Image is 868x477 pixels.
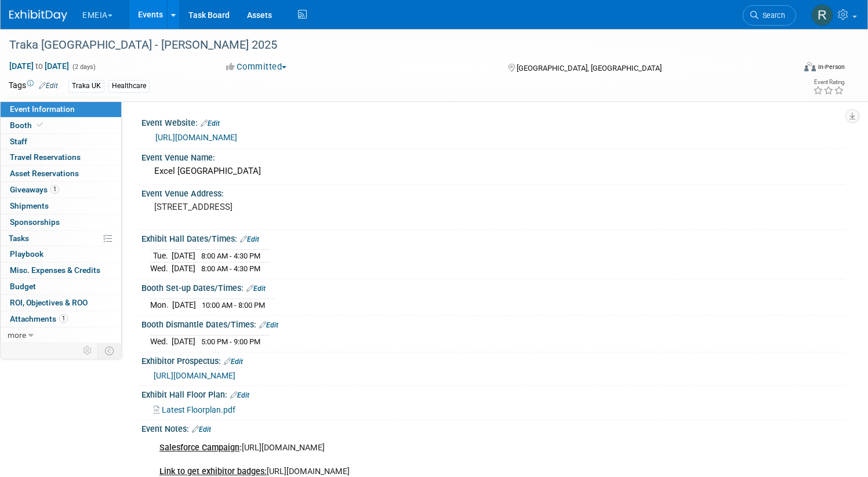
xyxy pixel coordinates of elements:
a: Asset Reservations [1,166,121,181]
span: Booth [10,121,45,130]
a: Edit [259,321,278,329]
span: Search [758,11,785,20]
a: Edit [230,391,249,399]
div: Event Rating [813,79,844,85]
a: Staff [1,134,121,150]
span: 1 [50,185,59,194]
a: Event Information [1,101,121,117]
div: Event Website: [141,114,845,129]
div: Traka UK [68,80,104,92]
a: Travel Reservations [1,150,121,165]
pre: [STREET_ADDRESS] [154,202,422,212]
img: Rafaela Rupere [811,4,833,26]
span: Giveaways [10,185,59,194]
button: Committed [222,61,291,73]
td: Mon. [150,299,172,311]
i: Booth reservation complete [37,122,43,128]
div: Event Venue Name: [141,149,845,163]
span: Playbook [10,249,43,258]
div: Event Notes: [141,420,845,435]
a: [URL][DOMAIN_NAME] [154,371,235,380]
span: Tasks [9,234,29,243]
div: Exhibit Hall Floor Plan: [141,386,845,401]
a: Misc. Expenses & Credits [1,263,121,278]
a: Booth [1,118,121,133]
img: ExhibitDay [9,10,67,21]
a: Edit [246,285,266,293]
span: [GEOGRAPHIC_DATA], [GEOGRAPHIC_DATA] [517,64,662,72]
a: Budget [1,279,121,294]
div: Exhibitor Prospectus: [141,352,845,367]
a: ROI, Objectives & ROO [1,295,121,311]
div: Traka [GEOGRAPHIC_DATA] - [PERSON_NAME] 2025 [5,35,773,56]
a: Edit [192,425,211,434]
span: to [34,61,45,71]
span: 5:00 PM - 9:00 PM [201,337,260,346]
span: Travel Reservations [10,152,81,162]
a: Shipments [1,198,121,214]
td: [DATE] [172,250,195,263]
td: Toggle Event Tabs [98,343,122,358]
span: Staff [10,137,27,146]
span: Misc. Expenses & Credits [10,265,100,275]
span: Latest Floorplan.pdf [162,405,235,414]
div: Event Format [720,60,845,78]
span: 10:00 AM - 8:00 PM [202,301,265,309]
a: Giveaways1 [1,182,121,198]
a: Edit [224,358,243,366]
span: more [8,330,26,340]
a: [URL][DOMAIN_NAME] [155,133,237,142]
div: Booth Dismantle Dates/Times: [141,316,845,331]
a: Edit [240,235,259,243]
div: Excel [GEOGRAPHIC_DATA] [150,162,836,180]
a: Playbook [1,246,121,262]
td: [DATE] [172,299,196,311]
a: Attachments1 [1,311,121,327]
div: Booth Set-up Dates/Times: [141,279,845,294]
span: [DATE] [DATE] [9,61,70,71]
span: Shipments [10,201,49,210]
div: Healthcare [108,80,150,92]
b: : [239,443,242,453]
b: Salesforce Campaign [159,443,239,453]
span: Asset Reservations [10,169,79,178]
div: Event Venue Address: [141,185,845,199]
td: Tue. [150,250,172,263]
span: 8:00 AM - 4:30 PM [201,264,260,273]
div: Exhibit Hall Dates/Times: [141,230,845,245]
b: Link to get exhibitor badges: [159,467,267,476]
a: Search [743,5,796,26]
span: Event Information [10,104,75,114]
a: Edit [39,82,58,90]
div: In-Person [818,63,845,71]
span: Budget [10,282,36,291]
a: Latest Floorplan.pdf [154,405,235,414]
span: ROI, Objectives & ROO [10,298,88,307]
span: 1 [59,314,68,323]
a: Tasks [1,231,121,246]
span: 8:00 AM - 4:30 PM [201,252,260,260]
td: [DATE] [172,336,195,348]
a: Edit [201,119,220,128]
td: [DATE] [172,263,195,275]
span: (2 days) [71,63,96,71]
td: Wed. [150,336,172,348]
span: Sponsorships [10,217,60,227]
a: Sponsorships [1,214,121,230]
img: Format-Inperson.png [804,62,816,71]
td: Tags [9,79,58,93]
span: Attachments [10,314,68,323]
td: Wed. [150,263,172,275]
td: Personalize Event Tab Strip [78,343,98,358]
a: more [1,327,121,343]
